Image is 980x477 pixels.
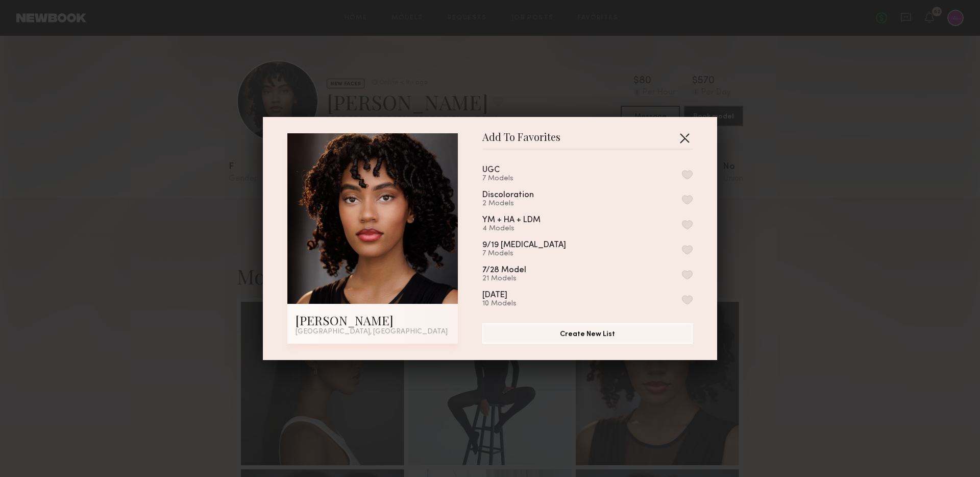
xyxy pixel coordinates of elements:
[296,328,450,336] div: [GEOGRAPHIC_DATA], [GEOGRAPHIC_DATA]
[482,275,551,283] div: 21 Models
[482,300,532,308] div: 10 Models
[482,191,534,200] div: Discoloration
[482,216,541,225] div: YM + HA + LDM
[482,291,507,300] div: [DATE]
[676,130,693,146] button: Close
[482,241,566,250] div: 9/19 [MEDICAL_DATA]
[482,133,560,149] span: Add To Favorites
[482,250,591,258] div: 7 Models
[482,166,500,175] div: UGC
[482,200,558,208] div: 2 Models
[482,266,526,275] div: 7/28 Model
[482,225,565,233] div: 4 Models
[296,312,450,328] div: [PERSON_NAME]
[482,175,524,183] div: 7 Models
[482,323,693,344] button: Create New List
